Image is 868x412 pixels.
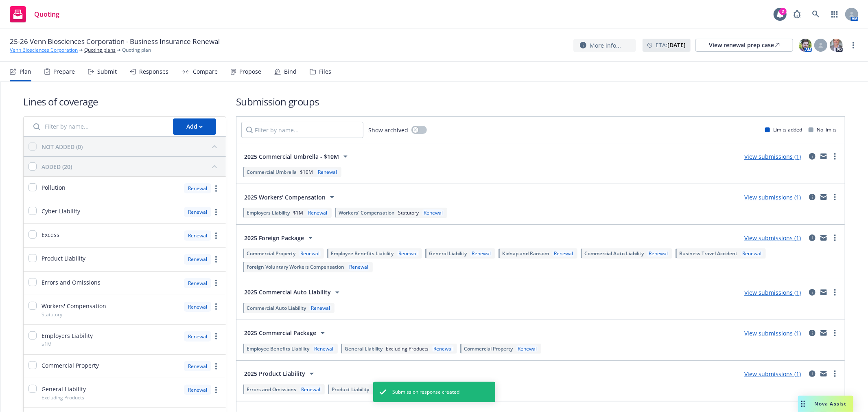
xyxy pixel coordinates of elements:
[679,250,737,257] span: Business Travel Accident
[42,311,62,318] span: Statutory
[309,305,332,311] div: Renewal
[239,68,261,75] div: Propose
[429,250,467,257] span: General Liability
[23,95,226,108] h1: Lines of coverage
[10,37,220,46] span: 25-26 Venn Biosciences Corporation - Business Insurance Renewal
[244,234,304,242] span: 2025 Foreign Package
[744,193,801,201] a: View submissions (1)
[667,41,686,49] strong: [DATE]
[744,153,801,160] a: View submissions (1)
[247,305,306,311] span: Commercial Auto Liability
[372,386,395,393] div: Renewal
[211,254,221,264] a: more
[42,207,80,215] span: Cyber Liability
[241,230,318,246] button: 2025 Foreign Package
[241,189,340,205] button: 2025 Workers' Compensation
[211,385,221,395] a: more
[819,369,829,379] a: mail
[244,288,331,296] span: 2025 Commercial Auto Liability
[244,193,326,202] span: 2025 Workers' Compensation
[300,386,322,393] div: Renewal
[348,263,370,270] div: Renewal
[28,118,168,135] input: Filter by name...
[211,184,221,193] a: more
[211,331,221,341] a: more
[184,385,211,395] div: Renewal
[241,148,353,164] button: 2025 Commercial Umbrella - $10M
[42,278,101,287] span: Errors and Omissions
[42,394,84,401] span: Excluding Products
[516,345,538,352] div: Renewal
[42,183,66,192] span: Pollution
[819,328,829,338] a: mail
[241,122,363,138] input: Filter by name...
[42,254,85,263] span: Product Liability
[184,183,211,193] div: Renewal
[807,192,817,202] a: circleInformation
[42,331,93,340] span: Employers Liability
[647,250,669,257] div: Renewal
[744,370,801,378] a: View submissions (1)
[830,287,840,297] a: more
[42,160,221,173] button: ADDED (20)
[316,169,339,175] div: Renewal
[819,192,829,202] a: mail
[42,142,83,151] div: NOT ADDED (0)
[432,345,454,352] div: Renewal
[20,68,31,75] div: Plan
[10,46,78,54] a: Venn Biosciences Corporation
[42,385,86,393] span: General Liability
[184,302,211,312] div: Renewal
[244,152,339,161] span: 2025 Commercial Umbrella - $10M
[211,278,221,288] a: more
[42,341,52,348] span: $1M
[184,207,211,217] div: Renewal
[173,118,216,135] button: Add
[42,162,72,171] div: ADDED (20)
[184,361,211,371] div: Renewal
[211,302,221,311] a: more
[300,169,313,175] span: $10M
[744,329,801,337] a: View submissions (1)
[241,366,319,382] button: 2025 Product Liability
[830,192,840,202] a: more
[789,6,805,22] a: Report a Bug
[368,126,408,134] span: Show archived
[122,46,151,54] span: Quoting plan
[42,230,59,239] span: Excess
[247,263,344,270] span: Foreign Voluntary Workers Compensation
[7,3,63,26] a: Quoting
[830,369,840,379] a: more
[799,39,812,52] img: photo
[244,369,305,378] span: 2025 Product Liability
[398,209,419,216] span: Statutory
[830,233,840,243] a: more
[584,250,644,257] span: Commercial Auto Liability
[184,278,211,288] div: Renewal
[470,250,492,257] div: Renewal
[211,207,221,217] a: more
[284,68,297,75] div: Bind
[247,386,296,393] span: Errors and Omissions
[236,95,845,108] h1: Submission groups
[241,325,330,341] button: 2025 Commercial Package
[53,68,75,75] div: Prepare
[42,361,99,370] span: Commercial Property
[809,126,837,133] div: No limits
[807,369,817,379] a: circleInformation
[211,231,221,241] a: more
[695,39,793,52] a: View renewal prep case
[293,209,303,216] span: $1M
[319,68,331,75] div: Files
[306,209,329,216] div: Renewal
[339,209,395,216] span: Workers' Compensation
[97,68,117,75] div: Submit
[808,6,824,22] a: Search
[247,250,295,257] span: Commercial Property
[393,388,460,396] span: Submission response created
[744,289,801,296] a: View submissions (1)
[798,396,853,412] button: Nova Assist
[244,329,316,337] span: 2025 Commercial Package
[184,331,211,342] div: Renewal
[765,126,802,133] div: Limits added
